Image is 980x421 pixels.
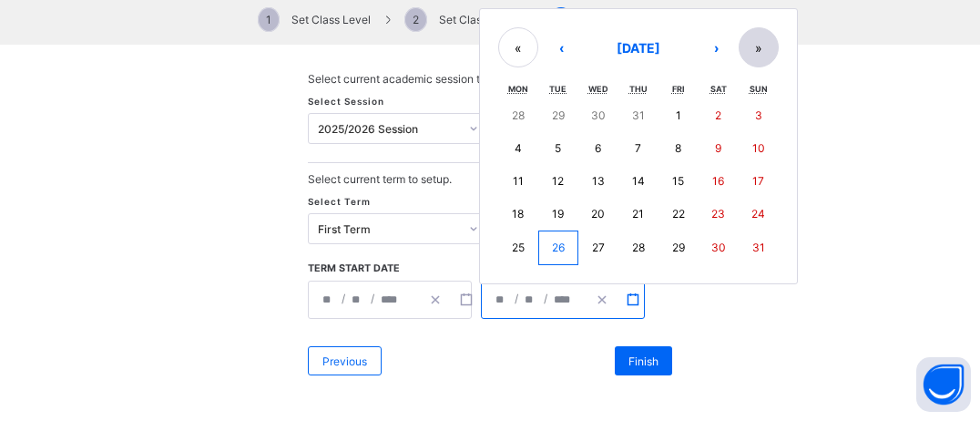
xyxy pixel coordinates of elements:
abbr: August 9, 2025 [715,141,721,155]
abbr: August 5, 2025 [555,141,561,155]
span: / [369,291,376,306]
abbr: August 29, 2025 [672,241,685,254]
abbr: July 30, 2025 [591,108,606,122]
abbr: August 13, 2025 [592,174,605,188]
span: Select Session [308,96,384,107]
button: August 29, 2025 [658,231,699,265]
button: August 22, 2025 [658,198,699,231]
button: August 26, 2025 [538,231,578,265]
span: Previous [322,354,367,368]
abbr: August 11, 2025 [513,174,524,188]
abbr: August 17, 2025 [752,174,764,188]
button: August 11, 2025 [498,165,538,198]
span: / [513,291,520,306]
button: August 28, 2025 [618,231,658,265]
button: ‹ [541,27,581,67]
button: August 6, 2025 [578,132,618,165]
abbr: August 15, 2025 [672,174,684,188]
abbr: August 21, 2025 [632,207,644,221]
button: August 24, 2025 [739,198,779,231]
abbr: August 1, 2025 [676,108,681,122]
button: [DATE] [584,27,693,67]
span: 2 [404,7,427,32]
button: August 5, 2025 [538,132,578,165]
abbr: August 12, 2025 [552,174,564,188]
span: Select current academic session to setup. [308,72,520,86]
button: August 27, 2025 [578,231,618,265]
div: 2025/2026 Session [318,122,460,136]
abbr: Saturday [710,84,727,94]
abbr: Tuesday [549,84,567,94]
button: August 15, 2025 [658,165,699,198]
button: August 9, 2025 [699,132,739,165]
button: August 14, 2025 [618,165,658,198]
button: August 8, 2025 [658,132,699,165]
button: August 31, 2025 [739,231,779,265]
abbr: August 8, 2025 [675,141,681,155]
abbr: August 10, 2025 [752,141,765,155]
abbr: August 28, 2025 [632,241,645,254]
button: Open asap [916,357,971,412]
button: August 19, 2025 [538,198,578,231]
button: « [498,27,538,67]
button: August 18, 2025 [498,198,538,231]
abbr: Wednesday [588,84,608,94]
button: August 12, 2025 [538,165,578,198]
button: August 7, 2025 [618,132,658,165]
abbr: August 14, 2025 [632,174,645,188]
span: 1 [258,7,280,32]
button: August 21, 2025 [618,198,658,231]
abbr: August 26, 2025 [552,241,565,254]
abbr: August 6, 2025 [595,141,601,155]
button: August 2, 2025 [699,99,739,132]
button: August 20, 2025 [578,198,618,231]
abbr: August 31, 2025 [752,241,765,254]
abbr: Thursday [629,84,648,94]
button: August 23, 2025 [699,198,739,231]
span: / [542,291,549,306]
button: August 10, 2025 [739,132,779,165]
span: Select current term to setup. [308,172,452,186]
abbr: August 18, 2025 [512,207,524,221]
abbr: August 3, 2025 [755,108,762,122]
abbr: August 16, 2025 [712,174,724,188]
abbr: Monday [508,84,528,94]
div: First Term [318,222,460,236]
button: July 31, 2025 [618,99,658,132]
abbr: August 7, 2025 [635,141,641,155]
abbr: July 31, 2025 [632,108,645,122]
abbr: July 28, 2025 [512,108,525,122]
button: August 1, 2025 [658,99,699,132]
button: August 16, 2025 [699,165,739,198]
span: [DATE] [617,40,660,56]
button: August 13, 2025 [578,165,618,198]
button: August 30, 2025 [699,231,739,265]
button: July 28, 2025 [498,99,538,132]
abbr: Friday [672,84,685,94]
abbr: August 20, 2025 [591,207,605,221]
abbr: Sunday [750,84,768,94]
span: / [340,291,347,306]
abbr: August 30, 2025 [711,241,726,254]
span: Select Term [308,196,371,207]
button: August 25, 2025 [498,231,538,265]
button: » [739,27,779,67]
span: 3 [549,7,573,32]
button: August 4, 2025 [498,132,538,165]
abbr: August 27, 2025 [592,241,605,254]
abbr: July 29, 2025 [552,108,565,122]
abbr: August 22, 2025 [672,207,685,221]
span: Set Class Arms [404,13,516,26]
span: Term Start Date [308,262,400,274]
abbr: August 23, 2025 [711,207,725,221]
abbr: August 24, 2025 [751,207,765,221]
span: Set Class Level [258,13,371,26]
abbr: August 19, 2025 [552,207,564,221]
button: July 29, 2025 [538,99,578,132]
abbr: August 2, 2025 [715,108,721,122]
abbr: August 4, 2025 [515,141,522,155]
button: › [696,27,736,67]
abbr: August 25, 2025 [512,241,525,254]
span: Finish [628,354,658,368]
button: August 3, 2025 [739,99,779,132]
